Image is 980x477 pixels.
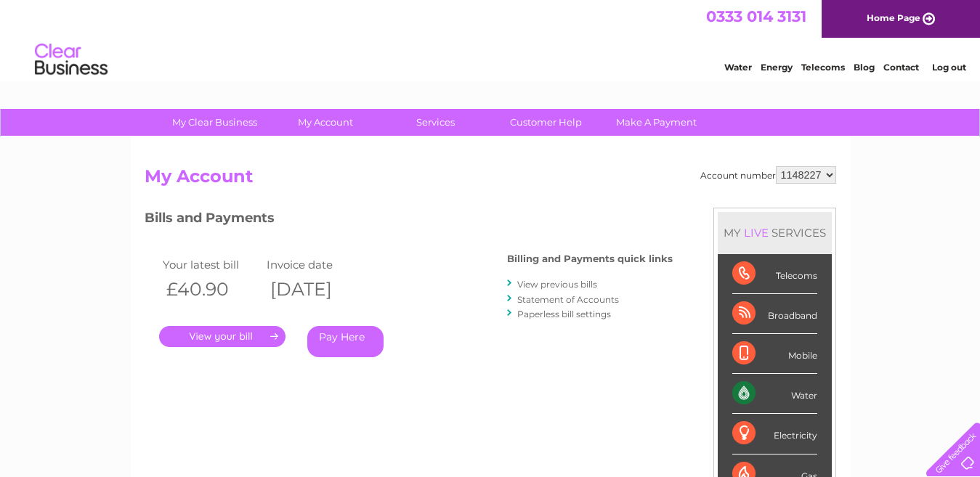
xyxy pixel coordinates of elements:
div: Mobile [732,334,817,374]
td: Invoice date [263,255,368,274]
a: Blog [854,62,875,73]
h4: Billing and Payments quick links [507,253,673,264]
a: Contact [883,62,919,73]
div: LIVE [741,226,772,240]
a: Water [724,62,752,73]
a: Make A Payment [596,109,716,136]
img: logo.png [34,38,108,82]
a: My Account [265,109,385,136]
a: View previous bills [517,279,597,290]
a: Customer Help [486,109,606,136]
a: Services [376,109,495,136]
div: MY SERVICES [718,212,832,253]
a: Log out [932,62,966,73]
div: Electricity [732,414,817,454]
div: Water [732,374,817,414]
a: Energy [761,62,793,73]
h2: My Account [145,166,836,194]
div: Account number [700,166,836,184]
h3: Bills and Payments [145,208,673,233]
a: . [159,326,286,347]
a: Paperless bill settings [517,309,611,319]
th: £40.90 [159,274,264,304]
td: Your latest bill [159,255,264,274]
a: My Clear Business [155,109,275,136]
div: Clear Business is a trading name of Verastar Limited (registered in [GEOGRAPHIC_DATA] No. 3667643... [147,8,834,70]
div: Telecoms [732,254,817,294]
a: Statement of Accounts [517,294,619,305]
a: Telecoms [801,62,845,73]
div: Broadband [732,294,817,334]
a: Pay Here [307,326,384,357]
a: 0333 014 3131 [706,7,806,25]
th: [DATE] [263,274,368,304]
